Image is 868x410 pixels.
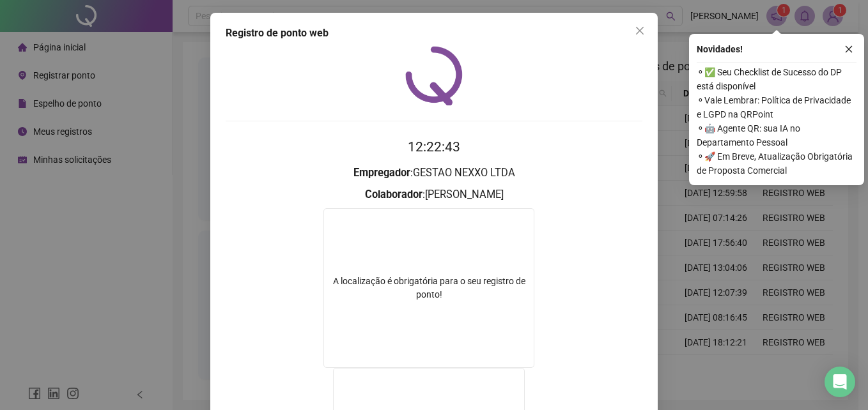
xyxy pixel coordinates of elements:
[408,139,460,155] time: 12:22:43
[226,26,642,41] div: Registro de ponto web
[825,367,855,397] div: Open Intercom Messenger
[630,20,650,41] button: Close
[697,93,856,121] span: ⚬ Vale Lembrar: Política de Privacidade e LGPD na QRPoint
[697,121,856,149] span: ⚬ 🤖 Agente QR: sua IA no Departamento Pessoal
[226,186,642,203] h3: : [PERSON_NAME]
[353,167,410,179] strong: Empregador
[324,275,534,301] div: A localização é obrigatória para o seu registro de ponto!
[697,42,743,56] span: Novidades !
[697,149,856,178] span: ⚬ 🚀 Em Breve, Atualização Obrigatória de Proposta Comercial
[226,165,642,181] h3: : GESTAO NEXXO LTDA
[844,45,853,54] span: close
[635,26,645,36] span: close
[697,65,856,93] span: ⚬ ✅ Seu Checklist de Sucesso do DP está disponível
[405,46,463,105] img: QRPoint
[365,188,422,201] strong: Colaborador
